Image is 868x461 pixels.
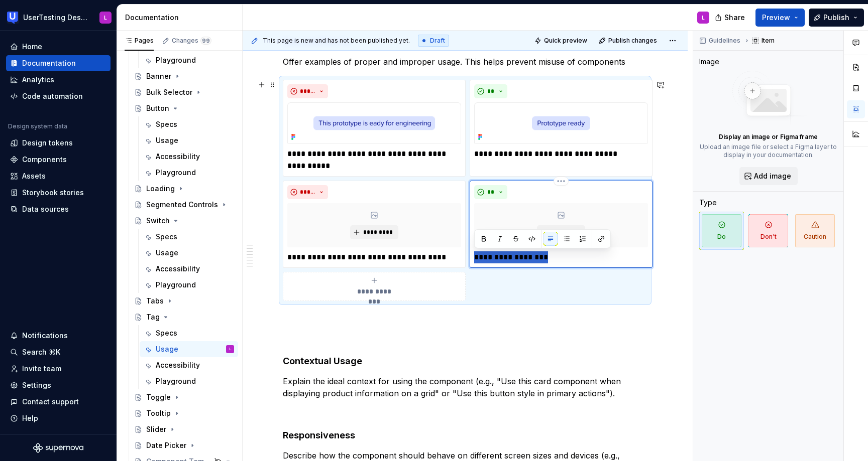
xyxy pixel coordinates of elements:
[283,430,355,440] strong: Responsiveness
[146,424,166,434] div: Slider
[283,375,647,399] p: Explain the ideal context for using the component (e.g., "Use this card component when displaying...
[200,37,211,45] span: 99
[755,9,805,27] button: Preview
[22,42,42,52] div: Home
[6,185,111,201] a: Storybook stories
[2,7,115,28] button: UserTesting Design SystemL
[172,37,211,45] div: Changes
[793,212,837,250] button: Caution
[6,72,111,88] a: Analytics
[146,71,171,81] div: Banner
[130,100,238,116] a: Button
[699,212,744,250] button: Do
[156,119,177,129] div: Specs
[748,214,788,247] span: Don't
[140,261,238,277] a: Accessibility
[699,143,837,159] p: Upload an image file or select a Figma layer to display in your documentation.
[22,155,67,165] div: Components
[140,357,238,373] a: Accessibility
[156,168,196,178] div: Playground
[22,171,46,181] div: Assets
[140,148,238,165] a: Accessibility
[146,440,186,450] div: Date Picker
[130,309,238,325] a: Tag
[596,34,662,48] button: Publish changes
[146,103,169,113] div: Button
[22,138,73,148] div: Design tokens
[6,168,111,184] a: Assets
[146,296,164,306] div: Tabs
[130,421,238,437] a: Slider
[146,392,171,402] div: Toggle
[22,397,79,407] div: Contact support
[531,34,592,48] button: Quick preview
[823,13,849,23] span: Publish
[156,135,178,145] div: Usage
[762,13,790,23] span: Preview
[6,410,111,426] button: Help
[6,328,111,344] button: Notifications
[6,361,111,377] a: Invite team
[146,408,171,418] div: Tooltip
[702,214,741,247] span: Do
[6,344,111,360] button: Search ⌘K
[287,102,461,144] img: 5c70b22d-8195-4056-9b46-d429455dbdeb.png
[6,135,111,151] a: Design tokens
[140,116,238,132] a: Specs
[699,57,719,67] div: Image
[702,14,705,22] div: L
[6,39,111,55] a: Home
[146,184,175,194] div: Loading
[474,102,648,144] img: fb5e0788-410c-4587-85e2-3313249b15da.png
[710,9,751,27] button: Share
[156,280,196,290] div: Playground
[156,360,200,370] div: Accessibility
[22,364,61,374] div: Invite team
[22,413,38,423] div: Help
[696,34,745,48] button: Guidelines
[130,293,238,309] a: Tabs
[140,52,238,68] a: Playground
[156,151,200,162] div: Accessibility
[23,13,87,23] div: UserTesting Design System
[283,56,647,68] p: Offer examples of proper and improper usage. This helps prevent misuse of components
[6,88,111,104] a: Code automation
[6,55,111,71] a: Documentation
[724,13,745,23] span: Share
[104,14,107,22] div: L
[130,437,238,453] a: Date Picker
[140,325,238,341] a: Specs
[6,201,111,217] a: Data sources
[544,37,587,45] span: Quick preview
[140,132,238,148] a: Usage
[156,376,196,386] div: Playground
[8,122,67,130] div: Design system data
[22,188,84,198] div: Storybook stories
[146,312,160,322] div: Tag
[22,75,54,85] div: Analytics
[6,377,111,393] a: Settings
[22,331,68,341] div: Notifications
[130,84,238,100] a: Bulk Selector
[754,171,791,181] span: Add image
[146,200,218,210] div: Segmented Controls
[6,394,111,410] button: Contact support
[6,151,111,168] a: Components
[430,37,445,45] span: Draft
[130,405,238,421] a: Tooltip
[130,181,238,197] a: Loading
[156,328,177,338] div: Specs
[146,87,192,97] div: Bulk Selector
[22,347,60,357] div: Search ⌘K
[140,229,238,245] a: Specs
[130,197,238,213] a: Segmented Controls
[283,356,362,366] strong: Contextual Usage
[33,443,83,453] svg: Supernova Logo
[22,380,51,390] div: Settings
[739,167,798,185] button: Add image
[22,91,83,101] div: Code automation
[7,12,19,24] img: 41adf70f-fc1c-4662-8e2d-d2ab9c673b1b.png
[156,55,196,65] div: Playground
[263,37,410,45] span: This page is new and has not been published yet.
[156,344,178,354] div: Usage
